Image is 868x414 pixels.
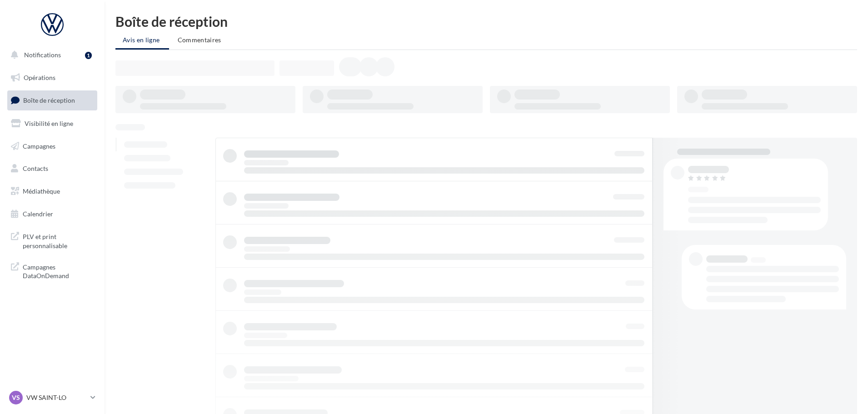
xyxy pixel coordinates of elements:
[23,96,75,104] span: Boîte de réception
[24,74,55,81] span: Opérations
[7,389,97,406] a: VS VW SAINT-LO
[24,51,61,59] span: Notifications
[5,227,99,254] a: PLV et print personnalisable
[5,137,99,156] a: Campagnes
[5,114,99,133] a: Visibilité en ligne
[23,210,53,218] span: Calendrier
[5,159,99,178] a: Contacts
[23,187,60,195] span: Médiathèque
[178,36,221,44] span: Commentaires
[23,165,48,172] span: Contacts
[5,205,99,224] a: Calendrier
[85,52,92,59] div: 1
[5,257,99,284] a: Campagnes DataOnDemand
[5,182,99,201] a: Médiathèque
[23,261,94,280] span: Campagnes DataOnDemand
[5,90,99,110] a: Boîte de réception
[115,15,857,28] div: Boîte de réception
[23,230,94,250] span: PLV et print personnalisable
[12,393,20,402] span: VS
[5,45,95,65] button: Notifications 1
[23,142,55,150] span: Campagnes
[5,68,99,87] a: Opérations
[26,393,87,402] p: VW SAINT-LO
[25,120,73,127] span: Visibilité en ligne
